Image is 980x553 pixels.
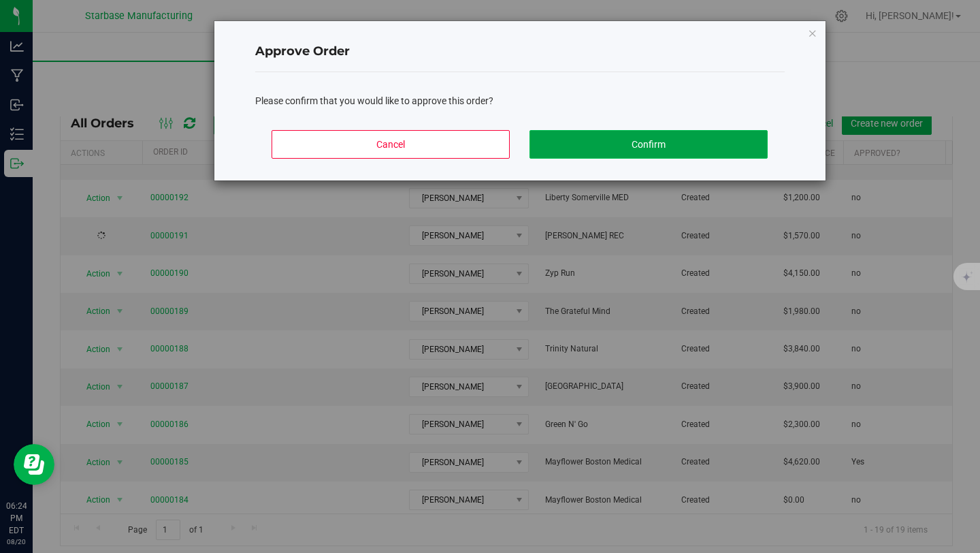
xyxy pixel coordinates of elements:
button: Confirm [529,130,768,159]
span: Please confirm that you would like to approve this order? [255,95,493,106]
button: Cancel [272,130,510,159]
iframe: Resource center [14,444,54,485]
button: Close modal [808,25,817,41]
h4: Approve Order [255,43,785,61]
